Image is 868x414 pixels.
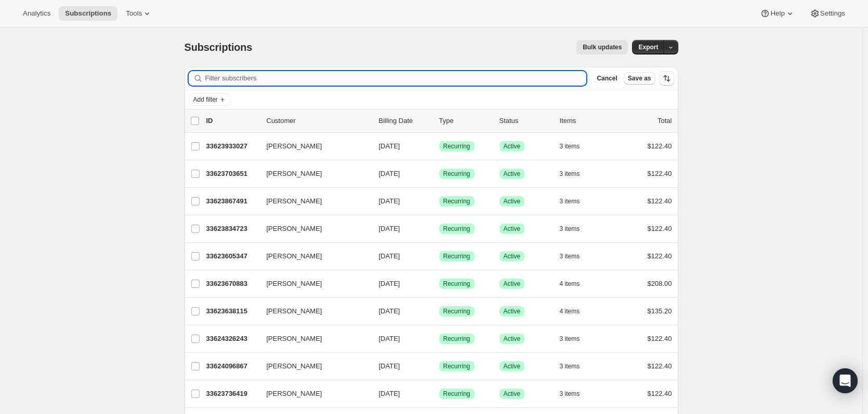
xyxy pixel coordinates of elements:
[267,334,322,344] span: [PERSON_NAME]
[504,362,521,370] span: Active
[560,304,591,319] button: 4 items
[504,390,521,398] span: Active
[267,279,322,289] span: [PERSON_NAME]
[628,74,651,82] span: Save as
[379,116,431,126] p: Billing Date
[206,196,258,206] p: 33623867491
[648,225,672,232] span: $122.40
[206,222,672,236] div: 33623834723[PERSON_NAME][DATE]SuccessRecurringSuccessActive3 items$122.40
[189,93,230,106] button: Add filter
[260,193,364,210] button: [PERSON_NAME]
[593,72,621,85] button: Cancel
[443,225,470,233] span: Recurring
[205,71,587,86] input: Filter subscribers
[206,116,258,126] p: ID
[560,252,580,260] span: 3 items
[576,40,628,54] button: Bulk updates
[504,335,521,343] span: Active
[560,277,591,291] button: 4 items
[206,361,258,371] p: 33624096867
[206,389,258,399] p: 33623736419
[632,40,664,54] button: Export
[443,280,470,288] span: Recurring
[504,225,521,233] span: Active
[206,167,672,181] div: 33623703651[PERSON_NAME][DATE]SuccessRecurringSuccessActive3 items$122.40
[267,389,322,399] span: [PERSON_NAME]
[379,307,400,315] span: [DATE]
[560,225,580,233] span: 3 items
[597,74,617,82] span: Cancel
[648,307,672,315] span: $135.20
[560,142,580,150] span: 3 items
[648,197,672,205] span: $122.40
[648,142,672,150] span: $122.40
[267,141,322,151] span: [PERSON_NAME]
[560,332,591,346] button: 3 items
[267,116,371,126] p: Customer
[804,6,851,21] button: Settings
[833,368,858,393] div: Open Intercom Messenger
[260,358,364,375] button: [PERSON_NAME]
[206,169,258,179] p: 33623703651
[560,194,591,209] button: 3 items
[504,142,521,150] span: Active
[120,6,159,21] button: Tools
[267,224,322,234] span: [PERSON_NAME]
[443,390,470,398] span: Recurring
[267,251,322,261] span: [PERSON_NAME]
[560,362,580,370] span: 3 items
[504,307,521,315] span: Active
[560,359,591,374] button: 3 items
[560,387,591,401] button: 3 items
[206,279,258,289] p: 33623670883
[660,71,674,86] button: Sort the results
[560,139,591,154] button: 3 items
[206,141,258,151] p: 33623933027
[560,249,591,264] button: 3 items
[560,197,580,205] span: 3 items
[504,280,521,288] span: Active
[267,361,322,371] span: [PERSON_NAME]
[624,72,655,85] button: Save as
[185,42,253,53] span: Subscriptions
[379,197,400,205] span: [DATE]
[560,335,580,343] span: 3 items
[206,277,672,291] div: 33623670883[PERSON_NAME][DATE]SuccessRecurringSuccessActive4 items$208.00
[648,170,672,177] span: $122.40
[648,252,672,260] span: $122.40
[560,390,580,398] span: 3 items
[583,43,622,51] span: Bulk updates
[206,224,258,234] p: 33623834723
[206,116,672,126] div: IDCustomerBilling DateTypeStatusItemsTotal
[260,248,364,265] button: [PERSON_NAME]
[206,304,672,319] div: 33623638115[PERSON_NAME][DATE]SuccessRecurringSuccessActive4 items$135.20
[206,334,258,344] p: 33624326243
[379,390,400,397] span: [DATE]
[379,142,400,150] span: [DATE]
[260,138,364,155] button: [PERSON_NAME]
[443,197,470,205] span: Recurring
[560,222,591,236] button: 3 items
[59,6,117,21] button: Subscriptions
[379,335,400,342] span: [DATE]
[648,335,672,342] span: $122.40
[443,170,470,178] span: Recurring
[504,197,521,205] span: Active
[379,252,400,260] span: [DATE]
[379,225,400,232] span: [DATE]
[648,362,672,370] span: $122.40
[770,9,784,18] span: Help
[504,170,521,178] span: Active
[560,167,591,181] button: 3 items
[260,220,364,237] button: [PERSON_NAME]
[657,116,672,126] p: Total
[260,330,364,347] button: [PERSON_NAME]
[17,6,57,21] button: Analytics
[206,139,672,154] div: 33623933027[PERSON_NAME][DATE]SuccessRecurringSuccessActive3 items$122.40
[499,116,551,126] p: Status
[267,169,322,179] span: [PERSON_NAME]
[260,165,364,182] button: [PERSON_NAME]
[443,307,470,315] span: Recurring
[206,306,258,316] p: 33623638115
[267,196,322,206] span: [PERSON_NAME]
